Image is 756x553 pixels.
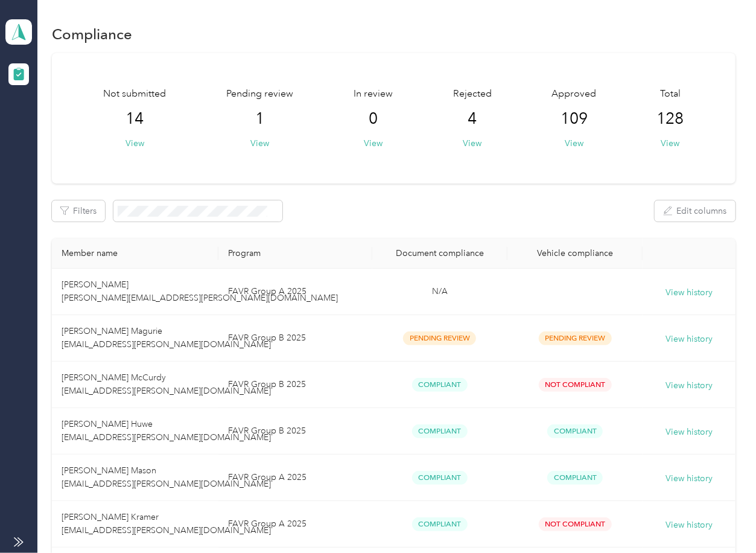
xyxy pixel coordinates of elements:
[539,378,612,392] span: Not Compliant
[255,109,264,129] span: 1
[364,137,383,150] button: View
[62,465,271,489] span: [PERSON_NAME] Mason [EMAIL_ADDRESS][PERSON_NAME][DOMAIN_NAME]
[125,109,144,129] span: 14
[250,137,269,150] button: View
[218,501,372,548] td: FAVR Group A 2025
[665,333,713,346] button: View history
[655,200,735,222] button: Edit columns
[218,269,372,315] td: FAVR Group A 2025
[103,87,166,101] span: Not submitted
[688,485,756,553] iframe: Everlance-gr Chat Button Frame
[62,326,271,350] span: [PERSON_NAME] Magurie [EMAIL_ADDRESS][PERSON_NAME][DOMAIN_NAME]
[453,87,492,101] span: Rejected
[218,455,372,501] td: FAVR Group A 2025
[665,519,713,532] button: View history
[52,28,132,40] h1: Compliance
[517,248,633,258] div: Vehicle compliance
[665,472,713,485] button: View history
[660,87,681,101] span: Total
[565,137,583,150] button: View
[62,372,271,396] span: [PERSON_NAME] McCurdy [EMAIL_ADDRESS][PERSON_NAME][DOMAIN_NAME]
[62,419,271,443] span: [PERSON_NAME] Huwe [EMAIL_ADDRESS][PERSON_NAME][DOMAIN_NAME]
[52,200,105,222] button: Filters
[412,424,468,438] span: Compliant
[552,87,597,101] span: Approved
[218,238,372,269] th: Program
[218,315,372,362] td: FAVR Group B 2025
[539,517,612,531] span: Not Compliant
[547,424,603,438] span: Compliant
[125,137,144,150] button: View
[656,109,684,129] span: 128
[382,248,498,258] div: Document compliance
[665,426,713,439] button: View history
[561,109,588,129] span: 109
[62,512,271,535] span: [PERSON_NAME] Kramer [EMAIL_ADDRESS][PERSON_NAME][DOMAIN_NAME]
[369,109,378,129] span: 0
[354,87,393,101] span: In review
[403,331,476,345] span: Pending Review
[218,408,372,455] td: FAVR Group B 2025
[463,137,481,150] button: View
[218,362,372,408] td: FAVR Group B 2025
[665,286,713,299] button: View history
[226,87,293,101] span: Pending review
[412,471,468,485] span: Compliant
[52,238,218,269] th: Member name
[432,286,448,296] span: N/A
[412,378,468,392] span: Compliant
[661,137,679,150] button: View
[547,471,603,485] span: Compliant
[412,517,468,531] span: Compliant
[468,109,477,129] span: 4
[62,280,338,303] span: [PERSON_NAME] [PERSON_NAME][EMAIL_ADDRESS][PERSON_NAME][DOMAIN_NAME]
[665,379,713,392] button: View history
[539,331,612,345] span: Pending Review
